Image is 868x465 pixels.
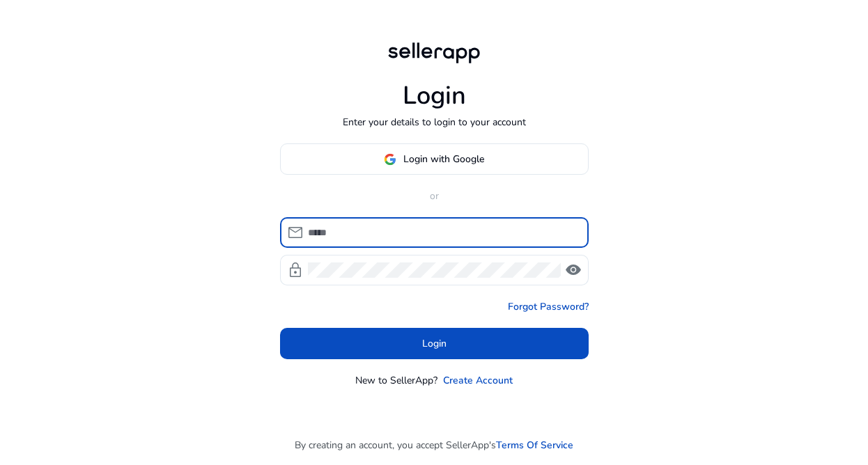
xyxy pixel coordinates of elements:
[443,373,513,388] a: Create Account
[355,373,437,388] p: New to SellerApp?
[422,336,447,351] span: Login
[403,81,466,111] h1: Login
[508,299,589,314] a: Forgot Password?
[280,328,589,359] button: Login
[280,189,589,203] p: or
[280,143,589,175] button: Login with Google
[403,152,484,166] span: Login with Google
[496,438,573,452] a: Terms Of Service
[287,224,304,241] span: mail
[384,153,396,166] img: google-logo.svg
[343,115,526,129] p: Enter your details to login to your account
[565,262,582,278] span: visibility
[287,262,304,278] span: lock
